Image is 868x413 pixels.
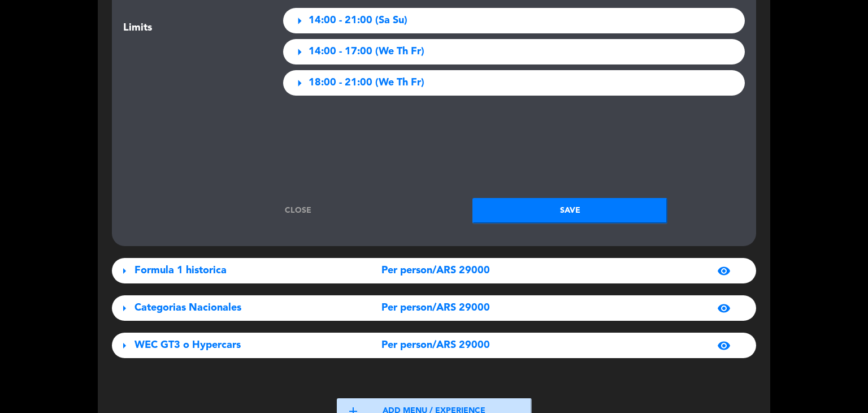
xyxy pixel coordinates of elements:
[472,198,667,223] button: Save
[717,264,731,278] span: visibility
[292,44,307,60] span: arrow_right
[134,303,241,313] span: Categorias Nacionales
[309,44,424,60] span: 14:00 - 17:00 (We Th Fr)
[201,204,396,217] a: Close
[381,300,490,316] span: Per person/ARS 29000
[717,302,731,315] span: visibility
[118,339,131,352] span: arrow_right
[381,263,490,279] span: Per person/ARS 29000
[292,75,307,91] span: arrow_right
[118,264,131,278] span: arrow_right
[381,337,490,354] span: Per person/ARS 29000
[309,12,407,29] span: 14:00 - 21:00 (Sa Su)
[134,265,227,276] span: Formula 1 historica
[123,20,152,101] span: Limits
[134,340,241,350] span: WEC GT3 o Hypercars
[309,75,424,91] span: 18:00 - 21:00 (We Th Fr)
[292,13,307,29] span: arrow_right
[118,302,131,315] span: arrow_right
[717,339,731,352] span: visibility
